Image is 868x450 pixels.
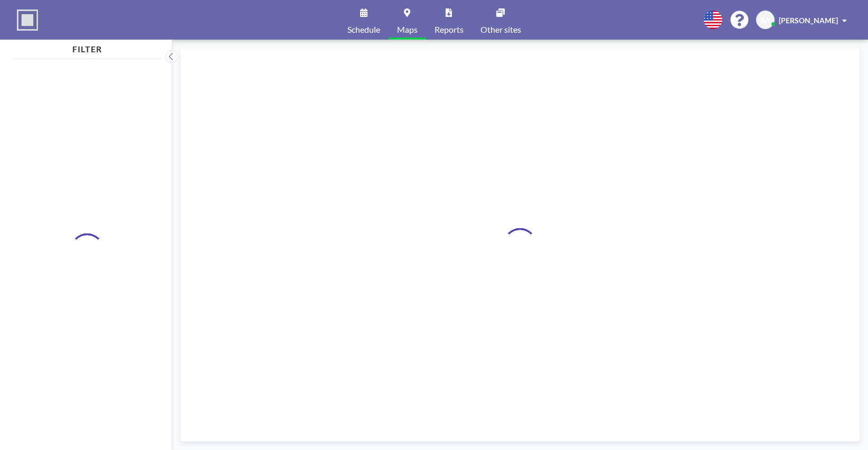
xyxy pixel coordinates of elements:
[13,40,162,54] h4: FILTER
[435,25,464,34] span: Reports
[480,25,521,34] span: Other sites
[761,15,770,25] span: SA
[347,25,380,34] span: Schedule
[397,25,418,34] span: Maps
[779,16,838,25] span: [PERSON_NAME]
[17,10,38,31] img: organization-logo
